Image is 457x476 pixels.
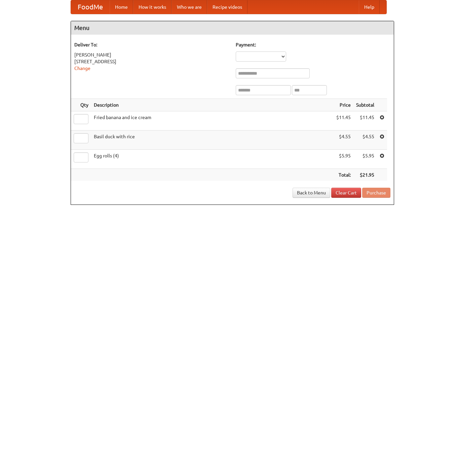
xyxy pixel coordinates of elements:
th: Qty [71,99,91,111]
td: Fried banana and ice cream [91,111,334,131]
td: $5.95 [334,150,353,169]
td: $5.95 [353,150,377,169]
h4: Menu [71,21,394,35]
td: $4.55 [334,131,353,150]
a: FoodMe [71,0,110,14]
td: Egg rolls (4) [91,150,334,169]
td: Basil duck with rice [91,131,334,150]
div: [PERSON_NAME] [74,51,229,58]
a: Help [359,0,380,14]
div: [STREET_ADDRESS] [74,58,229,65]
a: Who we are [172,0,207,14]
td: $11.45 [334,111,353,131]
th: $21.95 [353,169,377,181]
h5: Deliver To: [74,41,229,48]
th: Price [334,99,353,111]
a: Recipe videos [207,0,247,14]
td: $4.55 [353,131,377,150]
a: How it works [133,0,172,14]
h5: Payment: [236,41,390,48]
a: Home [110,0,133,14]
a: Back to Menu [293,188,330,198]
button: Purchase [362,188,390,198]
th: Subtotal [353,99,377,111]
th: Total: [334,169,353,181]
th: Description [91,99,334,111]
a: Change [74,66,90,71]
a: Clear Cart [331,188,361,198]
td: $11.45 [353,111,377,131]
